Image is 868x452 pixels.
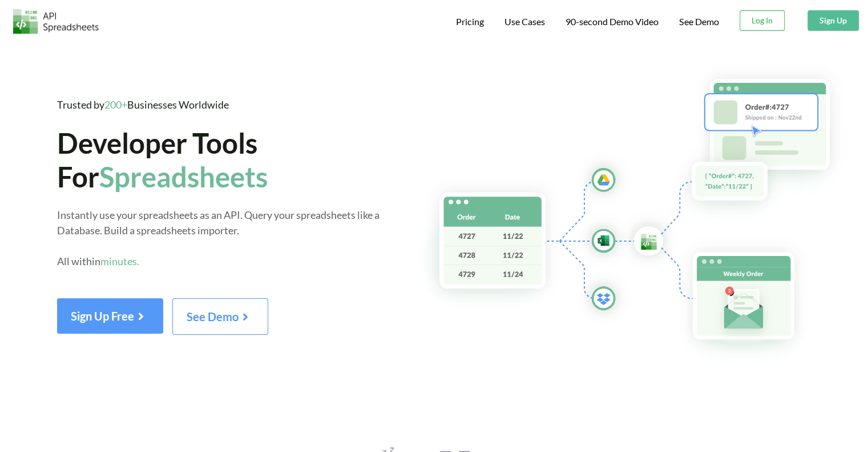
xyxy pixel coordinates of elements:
[13,9,99,34] img: Logo.png
[679,16,719,28] a: See Demo
[100,255,139,267] span: minutes.
[417,63,868,367] img: Hero Spreadsheet Flow
[57,298,163,334] button: Sign Up Free
[57,126,268,193] span: Developer Tools For
[456,16,484,27] span: Pricing
[187,310,254,323] span: See Demo
[99,159,268,193] span: Spreadsheets
[566,17,659,26] span: 90-second Demo Video
[172,298,268,335] button: See Demo
[172,314,268,323] a: See Demo
[57,98,229,111] span: Trusted by Businesses Worldwide
[71,309,150,323] span: Sign Up Free
[104,98,127,111] span: 200+
[57,209,380,267] span: Instantly use your spreadsheets as an API. Query your spreadsheets like a Database. Build a sprea...
[504,16,545,27] span: Use Cases
[740,10,785,31] button: Log In
[808,10,859,31] button: Sign Up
